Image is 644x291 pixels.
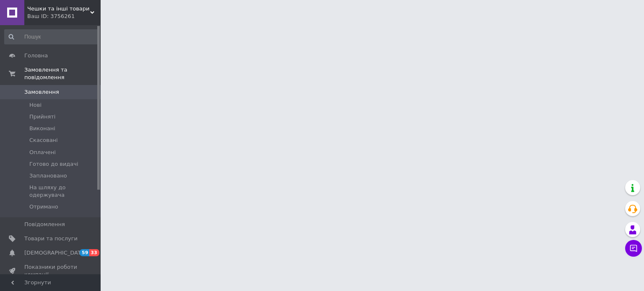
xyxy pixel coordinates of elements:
span: Нові [29,101,42,109]
span: Скасовані [29,136,58,144]
span: [DEMOGRAPHIC_DATA] [24,249,86,257]
div: Ваш ID: 3756261 [27,13,101,20]
input: Пошук [4,29,99,44]
span: Отримано [29,203,58,211]
span: Повідомлення [24,221,65,228]
span: Оплачені [29,149,56,156]
span: Головна [24,52,48,59]
span: Показники роботи компанії [24,263,78,278]
span: Товари та послуги [24,235,78,242]
span: На шляху до одержувача [29,184,98,199]
span: Виконані [29,125,55,132]
span: Заплановано [29,172,67,180]
span: Замовлення [24,88,59,96]
span: 33 [89,249,99,256]
span: Готово до видачі [29,160,78,168]
span: 59 [80,249,89,256]
button: Чат з покупцем [625,240,642,257]
span: Чешки та інші товари [27,5,90,13]
span: Замовлення та повідомлення [24,66,101,81]
span: Прийняті [29,113,55,121]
